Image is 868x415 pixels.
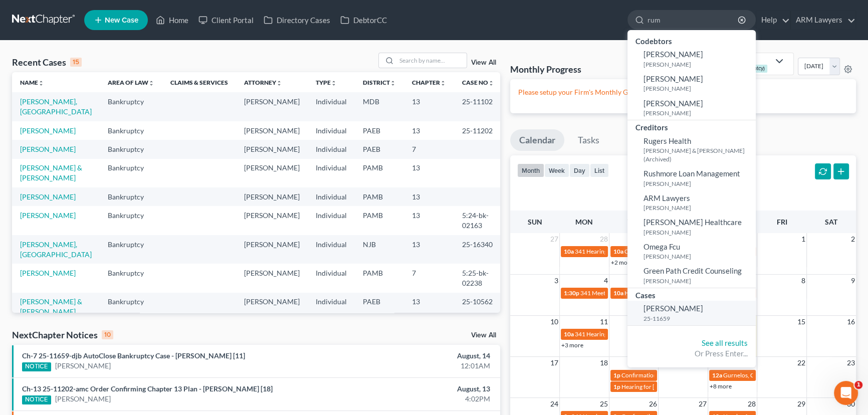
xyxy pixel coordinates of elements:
span: 9 [850,275,856,287]
a: [PERSON_NAME][PERSON_NAME] [627,71,756,96]
span: Omega Fcu [643,242,680,251]
span: 341 Hearing for Steingrabe, [GEOGRAPHIC_DATA] [575,248,709,255]
a: [PERSON_NAME] [55,361,111,371]
a: Tasks [569,129,608,151]
td: 13 [404,235,454,264]
button: list [590,163,609,177]
a: Area of Lawunfold_more [108,79,154,86]
i: unfold_more [276,80,282,86]
td: Bankruptcy [100,121,162,140]
span: Fri [777,218,787,226]
td: 7 [404,140,454,158]
span: [PERSON_NAME] [643,74,703,83]
td: PAEB [355,140,404,158]
td: PAMB [355,264,404,292]
a: Ch-13 25-11202-amc Order Confirming Chapter 13 Plan - [PERSON_NAME] [18] [22,384,273,393]
td: PAMB [355,187,404,206]
span: [PERSON_NAME] [643,99,703,108]
i: unfold_more [488,80,494,86]
a: Nameunfold_more [20,79,44,86]
span: Sun [528,218,542,226]
a: DebtorCC [335,11,392,29]
span: 29 [796,398,806,410]
td: Individual [308,264,355,292]
a: Calendar [510,129,564,151]
td: Bankruptcy [100,264,162,292]
a: [PERSON_NAME], [GEOGRAPHIC_DATA] [20,240,92,259]
td: PAEB [355,293,404,321]
span: 1:30p [564,289,579,297]
a: [PERSON_NAME] [20,211,76,220]
td: [PERSON_NAME] [236,187,308,206]
td: [PERSON_NAME] [236,159,308,187]
small: 25-11659 [643,314,753,323]
span: Confirmation Hearing for [PERSON_NAME] [621,371,736,379]
td: Individual [308,121,355,140]
span: 25 [599,398,609,410]
td: Individual [308,140,355,158]
td: PAMB [355,159,404,187]
a: [PERSON_NAME] [20,145,76,153]
div: 12:01AM [341,361,490,371]
span: New Case [105,17,138,24]
small: [PERSON_NAME] [643,60,753,69]
a: View All [471,332,496,339]
span: Green Path Credit Counseling [643,266,742,275]
a: Help [756,11,790,29]
td: Individual [308,293,355,321]
a: Chapterunfold_more [412,79,446,86]
small: [PERSON_NAME] [643,109,753,117]
td: NJB [355,235,404,264]
td: PAMB [355,206,404,235]
td: 13 [404,121,454,140]
a: Typeunfold_more [316,79,337,86]
i: unfold_more [38,80,44,86]
span: [PERSON_NAME] Healthcare [643,218,742,227]
a: [PERSON_NAME] [20,269,76,277]
td: 25-11202 [454,121,502,140]
span: 22 [796,357,806,369]
td: 25-11102 [454,92,502,121]
td: Bankruptcy [100,187,162,206]
a: Ch-7 25-11659-djb AutoClose Bankruptcy Case - [PERSON_NAME] [11] [22,351,245,360]
span: Confirmation Date for [PERSON_NAME] [624,248,731,255]
a: +8 more [710,382,732,390]
span: Rugers Health [643,136,691,145]
span: 26 [648,398,658,410]
a: [PERSON_NAME] & [PERSON_NAME] [20,163,82,182]
td: 5:24-bk-02163 [454,206,502,235]
small: [PERSON_NAME] [643,252,753,261]
td: 25-10562 [454,293,502,321]
input: Search by name... [647,11,739,29]
span: 28 [747,398,757,410]
span: 8 [800,275,806,287]
td: 13 [404,187,454,206]
button: week [544,163,569,177]
a: Attorneyunfold_more [244,79,282,86]
td: Individual [308,159,355,187]
a: Rugers Health[PERSON_NAME] & [PERSON_NAME] (Archived) [627,133,756,166]
small: [PERSON_NAME] [643,84,753,93]
td: 13 [404,206,454,235]
span: 23 [846,357,856,369]
iframe: Intercom live chat [834,381,858,405]
div: Or Press Enter... [635,348,748,359]
div: 10 [102,330,113,339]
div: 4:02PM [341,394,490,404]
a: [PERSON_NAME][PERSON_NAME] [627,96,756,120]
td: 13 [404,159,454,187]
small: [PERSON_NAME] & [PERSON_NAME] (Archived) [643,146,753,163]
a: Rushmore Loan Management[PERSON_NAME] [627,166,756,190]
div: 15 [70,58,82,67]
a: Home [151,11,193,29]
i: unfold_more [390,80,396,86]
span: 4 [603,275,609,287]
a: [PERSON_NAME] [20,192,76,201]
div: Codebtors [627,34,756,47]
h3: Monthly Progress [510,63,581,75]
span: Gurnelos, Chelsea & [PERSON_NAME] Confirmation [723,371,860,379]
a: Omega Fcu[PERSON_NAME] [627,239,756,264]
i: unfold_more [331,80,337,86]
div: August, 13 [341,384,490,394]
span: ARM Lawyers [643,193,690,202]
